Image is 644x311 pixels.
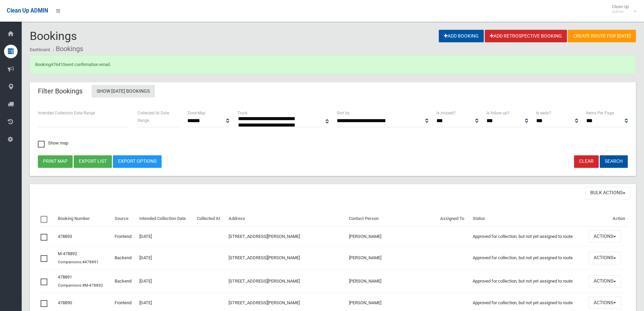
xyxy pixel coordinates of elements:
th: Intended Collection Date [137,211,194,227]
th: Action [586,211,628,227]
td: [PERSON_NAME] [346,226,437,246]
a: [STREET_ADDRESS][PERSON_NAME] [229,279,300,284]
td: [PERSON_NAME] [346,270,437,293]
a: M-478892 [58,251,77,256]
button: Search [600,155,628,168]
th: Contact Person [346,211,437,227]
td: Approved for collection, but not yet assigned to route [470,246,586,270]
a: Dashboard [30,47,50,52]
td: Approved for collection, but not yet assigned to route [470,270,586,293]
label: Truck [237,109,247,117]
td: Backend [112,270,137,293]
td: [PERSON_NAME] [346,246,437,270]
td: Frontend [112,226,137,246]
td: Approved for collection, but not yet assigned to route [470,226,586,246]
button: Actions [589,252,621,264]
span: Clean Up ADMIN [7,7,48,14]
th: Status [470,211,586,227]
a: [STREET_ADDRESS][PERSON_NAME] [229,255,300,260]
td: [DATE] [137,246,194,270]
a: 478893 [58,234,72,239]
small: Companions: [58,283,104,288]
a: 478890 [58,300,72,305]
th: Collected At [194,211,226,227]
a: Add Retrospective Booking [485,30,567,42]
a: [STREET_ADDRESS][PERSON_NAME] [229,300,300,305]
th: Address [226,211,346,227]
a: 476410 [51,62,65,67]
a: 478891 [58,274,72,280]
li: Bookings [51,43,83,55]
div: Booking sent confirmation email. [30,55,636,74]
a: Export Options [113,155,162,168]
header: Filter Bookings [30,85,91,98]
a: Create route for [DATE] [568,30,636,42]
small: Admin [612,9,629,14]
a: Clear [574,155,599,168]
td: [DATE] [137,226,194,246]
button: Actions [589,275,621,288]
span: Show map [38,141,68,145]
button: Actions [589,296,621,309]
th: Assigned To [437,211,470,227]
span: Clean Up [609,4,636,14]
span: Bookings [30,29,77,43]
a: Show [DATE] Bookings [92,85,155,97]
a: Add Booking [439,30,484,42]
a: #M-478892 [82,283,103,288]
button: Actions [589,230,621,243]
a: #478891 [82,260,99,264]
th: Booking Number [55,211,112,227]
a: [STREET_ADDRESS][PERSON_NAME] [229,234,300,239]
td: Backend [112,246,137,270]
button: Export list [74,155,112,168]
button: Print map [38,155,73,168]
td: [DATE] [137,270,194,293]
small: Companions: [58,260,100,264]
th: Source [112,211,137,227]
button: Bulk Actions [585,187,630,199]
